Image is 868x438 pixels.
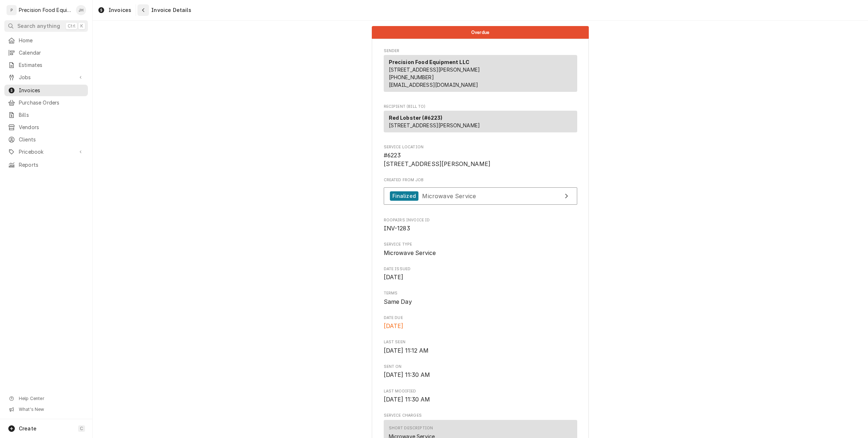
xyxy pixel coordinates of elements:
[384,144,577,169] div: Service Location
[4,97,88,109] a: Purchase Orders
[19,124,84,131] span: Vendors
[384,298,577,306] span: Terms
[4,20,88,32] button: Search anythingCtrlK
[384,273,577,282] span: Date Issued
[384,177,577,183] span: Created From Job
[137,4,149,16] button: Navigate back
[19,407,84,412] span: What's New
[384,290,577,296] span: Terms
[19,396,84,401] span: Help Center
[384,371,577,379] span: Sent On
[4,404,88,414] a: Go to What's New
[4,35,88,46] a: Home
[384,347,429,354] span: [DATE] 11:12 AM
[389,67,480,73] span: [STREET_ADDRESS][PERSON_NAME]
[384,322,577,331] span: Date Due
[4,146,88,158] a: Go to Pricebook
[471,30,489,35] span: Overdue
[19,136,84,143] span: Clients
[389,74,434,80] a: [PHONE_NUMBER]
[384,250,436,256] span: Microwave Service
[19,99,84,106] span: Purchase Orders
[4,59,88,71] a: Estimates
[384,224,577,233] span: Roopairs Invoice ID
[19,87,84,94] span: Invoices
[384,111,577,135] div: Recipient (Bill To)
[4,109,88,121] a: Bills
[384,55,577,95] div: Sender
[384,48,577,95] div: Invoice Sender
[389,82,478,88] a: [EMAIL_ADDRESS][DOMAIN_NAME]
[384,242,577,257] div: Service Type
[4,122,88,133] a: Vendors
[384,413,577,418] span: Service Charges
[389,115,443,121] strong: Red Lobster (#6223)
[384,266,577,272] span: Date Issued
[384,339,577,345] span: Last Seen
[19,148,73,156] span: Pricebook
[384,388,577,404] div: Last Modified
[95,4,134,16] a: Invoices
[68,23,75,29] span: Ctrl
[384,371,430,378] span: [DATE] 11:30 AM
[389,425,433,431] div: Short Description
[4,47,88,59] a: Calendar
[384,217,577,233] div: Roopairs Invoice ID
[384,396,430,403] span: [DATE] 11:30 AM
[19,111,84,119] span: Bills
[384,346,577,355] span: Last Seen
[372,26,589,39] div: Status
[19,74,73,81] span: Jobs
[7,5,17,15] div: P
[384,339,577,355] div: Last Seen
[19,425,37,431] span: Create
[76,5,86,15] div: Jason Hertel's Avatar
[384,249,577,258] span: Service Type
[422,192,476,199] span: Microwave Service
[109,7,131,14] span: Invoices
[76,5,86,15] div: JH
[384,55,577,92] div: Sender
[17,22,60,30] span: Search anything
[384,298,412,305] span: Same Day
[4,85,88,96] a: Invoices
[19,61,84,69] span: Estimates
[384,111,577,132] div: Recipient (Bill To)
[384,242,577,247] span: Service Type
[384,225,410,232] span: INV-1283
[384,388,577,394] span: Last Modified
[384,104,577,136] div: Invoice Recipient
[384,323,404,329] span: [DATE]
[389,59,469,65] strong: Precision Food Equipment LLC
[384,217,577,223] span: Roopairs Invoice ID
[384,187,577,205] a: View Job
[149,7,191,14] span: Invoice Details
[390,191,418,201] div: Finalized
[4,72,88,83] a: Go to Jobs
[19,161,84,169] span: Reports
[4,394,88,404] a: Go to Help Center
[384,151,577,168] span: Service Location
[19,7,72,14] div: Precision Food Equipment LLC
[384,364,577,370] span: Sent On
[384,104,577,110] span: Recipient (Bill To)
[19,49,84,56] span: Calendar
[384,266,577,282] div: Date Issued
[384,144,577,150] span: Service Location
[384,177,577,208] div: Created From Job
[384,48,577,54] span: Sender
[80,426,83,431] span: C
[4,134,88,145] a: Clients
[389,122,480,128] span: [STREET_ADDRESS][PERSON_NAME]
[384,364,577,379] div: Sent On
[384,152,491,167] span: #6223 [STREET_ADDRESS][PERSON_NAME]
[384,315,577,321] span: Date Due
[80,23,83,29] span: K
[4,159,88,171] a: Reports
[19,37,84,44] span: Home
[384,274,404,281] span: [DATE]
[384,315,577,331] div: Date Due
[384,290,577,306] div: Terms
[384,395,577,404] span: Last Modified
